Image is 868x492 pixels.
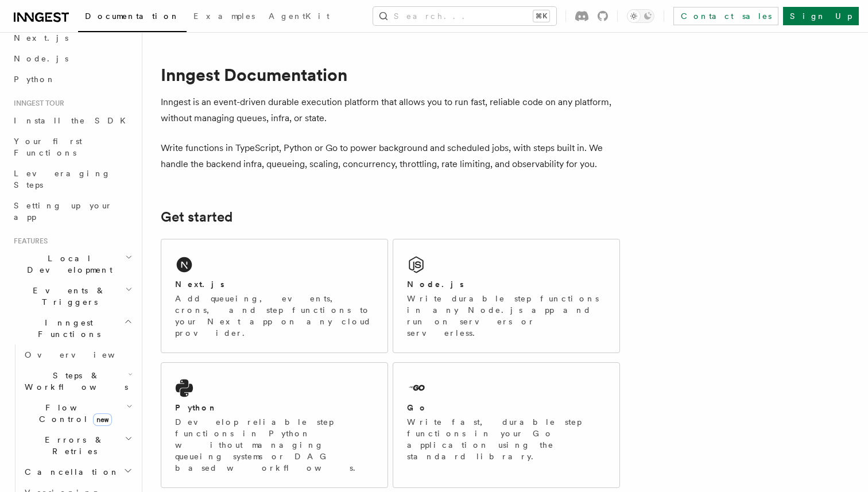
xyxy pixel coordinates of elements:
span: Setting up your app [14,201,113,222]
a: Get started [161,209,232,225]
span: Inngest Functions [9,317,124,340]
p: Write durable step functions in any Node.js app and run on servers or serverless. [407,293,606,339]
a: Install the SDK [9,110,135,131]
button: Events & Triggers [9,280,135,312]
span: Events & Triggers [9,285,125,308]
span: Inngest tour [9,99,64,108]
button: Local Development [9,248,135,280]
h2: Go [407,402,428,413]
a: Node.js [9,48,135,69]
a: Contact sales [673,7,778,25]
button: Errors & Retries [20,429,135,462]
span: Node.js [14,54,68,63]
span: new [93,413,112,426]
a: Leveraging Steps [9,163,135,195]
span: Install the SDK [14,116,133,125]
a: Overview [20,344,135,365]
h2: Python [175,402,218,413]
a: Setting up your app [9,195,135,227]
span: Python [14,75,56,84]
span: Leveraging Steps [14,169,111,189]
a: Your first Functions [9,131,135,163]
button: Steps & Workflows [20,365,135,397]
p: Write fast, durable step functions in your Go application using the standard library. [407,416,606,462]
span: Flow Control [20,402,126,425]
h1: Inngest Documentation [161,64,620,85]
span: Overview [25,350,143,359]
a: Examples [187,3,262,31]
a: Python [9,69,135,90]
button: Toggle dark mode [627,9,654,23]
a: Node.jsWrite durable step functions in any Node.js app and run on servers or serverless. [393,239,620,353]
span: Steps & Workflows [20,370,128,393]
button: Inngest Functions [9,312,135,344]
span: Examples [193,11,255,21]
span: Next.js [14,33,68,42]
a: Next.js [9,28,135,48]
p: Write functions in TypeScript, Python or Go to power background and scheduled jobs, with steps bu... [161,140,620,172]
span: Cancellation [20,466,119,478]
a: PythonDevelop reliable step functions in Python without managing queueing systems or DAG based wo... [161,362,388,488]
kbd: ⌘K [533,10,549,22]
span: AgentKit [269,11,330,21]
h2: Next.js [175,278,224,290]
a: AgentKit [262,3,336,31]
p: Add queueing, events, crons, and step functions to your Next app on any cloud provider. [175,293,374,339]
a: Documentation [78,3,187,32]
span: Features [9,237,48,246]
a: Next.jsAdd queueing, events, crons, and step functions to your Next app on any cloud provider. [161,239,388,353]
span: Documentation [85,11,180,21]
button: Cancellation [20,462,135,482]
span: Errors & Retries [20,434,125,457]
h2: Node.js [407,278,464,290]
a: Sign Up [783,7,859,25]
p: Develop reliable step functions in Python without managing queueing systems or DAG based workflows. [175,416,374,474]
button: Flow Controlnew [20,397,135,429]
span: Local Development [9,253,125,276]
p: Inngest is an event-driven durable execution platform that allows you to run fast, reliable code ... [161,94,620,126]
a: GoWrite fast, durable step functions in your Go application using the standard library. [393,362,620,488]
button: Search...⌘K [373,7,556,25]
span: Your first Functions [14,137,82,157]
